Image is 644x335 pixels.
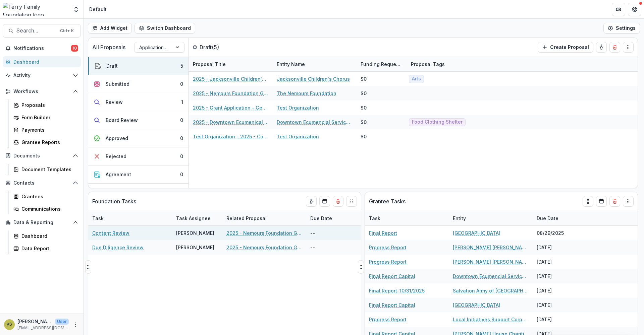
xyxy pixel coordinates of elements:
div: 0 [180,153,183,160]
div: $0 [361,119,367,126]
div: Due Date [533,215,562,222]
div: Task Assignee [172,211,222,225]
div: Submitted [106,80,129,87]
span: Contacts [13,180,70,186]
a: Content Review [92,229,129,237]
div: Default [89,6,107,13]
a: Final Report-10/31/2025 [369,287,425,294]
button: Rejected0 [88,147,189,165]
button: Search... [3,24,81,38]
a: 2025 - Nemours Foundation Grant Application Form - Program or Project [226,244,302,251]
div: Draft [106,62,118,69]
div: Task [365,215,384,222]
div: Entity Name [273,61,309,68]
a: Communications [11,203,81,214]
a: Final Report Capital [369,273,415,280]
p: All Proposals [92,43,125,51]
div: Data Report [21,245,75,252]
div: Approved [106,135,128,142]
div: [PERSON_NAME] [176,229,214,237]
div: Dashboard [13,58,75,65]
div: Proposal Title [189,57,273,71]
div: Agreement [106,171,131,178]
div: Board Review [106,117,138,124]
div: $0 [361,133,367,140]
button: Drag [346,196,357,207]
button: Board Review0 [88,111,189,129]
div: $0 [361,75,367,82]
a: Jacksonville Children's Chorus [277,75,350,82]
button: toggle-assigned-to-me [306,196,317,207]
button: Open Activity [3,70,81,81]
button: toggle-assigned-to-me [583,196,593,207]
a: Payments [11,124,81,135]
a: 2025 - Nemours Foundation Grant Application Form - Program or Project [226,229,302,237]
div: -- [306,240,357,255]
button: More [71,321,79,329]
div: Entity [449,211,533,225]
div: Task Assignee [172,215,215,222]
a: 2025 - Downtown Ecumenical Services Council - Capital Campaign/Endowment [193,119,269,126]
div: [DATE] [533,283,583,298]
div: Task [365,211,449,225]
a: 2025 - Nemours Foundation Grant Application - Analysis of [MEDICAL_DATA] Care in [GEOGRAPHIC_DATA] [193,90,269,97]
div: Ctrl + K [59,27,75,35]
div: [PERSON_NAME] [176,244,214,251]
button: Drag [358,260,364,274]
div: Related Proposal [222,211,306,225]
a: Data Report [11,243,81,254]
div: Communications [21,205,75,212]
button: Calendar [319,196,330,207]
button: Notifications10 [3,43,81,54]
a: Final Report Capital [369,301,415,309]
a: 2025 - Grant Application - General Operating Support [193,104,269,111]
div: 0 [180,80,183,87]
a: [PERSON_NAME] [PERSON_NAME] Foundaton [453,244,529,251]
a: [GEOGRAPHIC_DATA] [453,229,500,237]
div: 0 [180,117,183,124]
button: Delete card [609,42,620,53]
p: Foundation Tasks [92,197,136,205]
div: $0 [361,90,367,97]
a: Dashboard [11,230,81,242]
button: Review1 [88,93,189,111]
button: Calendar [596,196,607,207]
button: Delete card [609,196,620,207]
span: Search... [16,27,56,34]
a: [GEOGRAPHIC_DATA] [453,301,500,309]
div: $0 [361,104,367,111]
img: Terry Family Foundation logo [3,3,69,16]
button: Open Documents [3,150,81,161]
div: Proposal Tags [407,57,491,71]
span: Workflows [13,89,70,94]
div: Grantees [21,193,75,200]
div: Entity [449,215,470,222]
a: Downtown Ecumencial Services Council [277,119,353,126]
a: Dashboard [3,56,81,67]
span: Data & Reporting [13,220,70,225]
div: Form Builder [21,114,75,121]
a: Progress Report [369,244,407,251]
button: Partners [612,3,625,16]
p: User [55,319,69,325]
a: Progress Report [369,316,407,323]
a: Test Organization - 2025 - Communication Guidelines [193,133,269,140]
a: 2025 - Jacksonville Children's Chorus - General Operating Support [193,75,269,82]
div: -- [306,226,357,240]
span: Arts [412,76,421,82]
div: Proposals [21,102,75,109]
button: Delete card [333,196,343,207]
div: [DATE] [533,312,583,327]
div: Due Date [533,211,583,225]
div: Proposal Title [189,61,230,68]
button: Drag [623,42,634,53]
a: Downtown Ecumencial Services Council [453,273,529,280]
button: Open Workflows [3,86,81,97]
a: Final Report [369,229,397,237]
a: Test Organization [277,133,319,140]
div: 5 [180,62,183,69]
a: The Nemours Foundation [277,90,336,97]
div: 08/29/2025 [533,226,583,240]
button: Open Contacts [3,178,81,188]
